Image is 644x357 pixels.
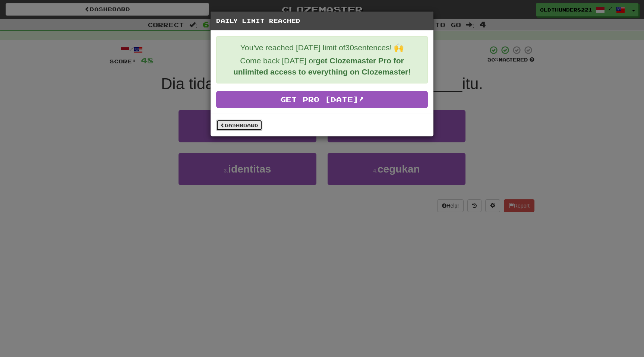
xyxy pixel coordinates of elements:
h5: Daily Limit Reached [216,17,428,25]
p: You've reached [DATE] limit of 30 sentences! 🙌 [222,42,422,53]
a: Get Pro [DATE]! [216,91,428,108]
p: Come back [DATE] or [222,55,422,78]
strong: get Clozemaster Pro for unlimited access to everything on Clozemaster! [233,56,411,76]
a: Dashboard [216,120,262,131]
